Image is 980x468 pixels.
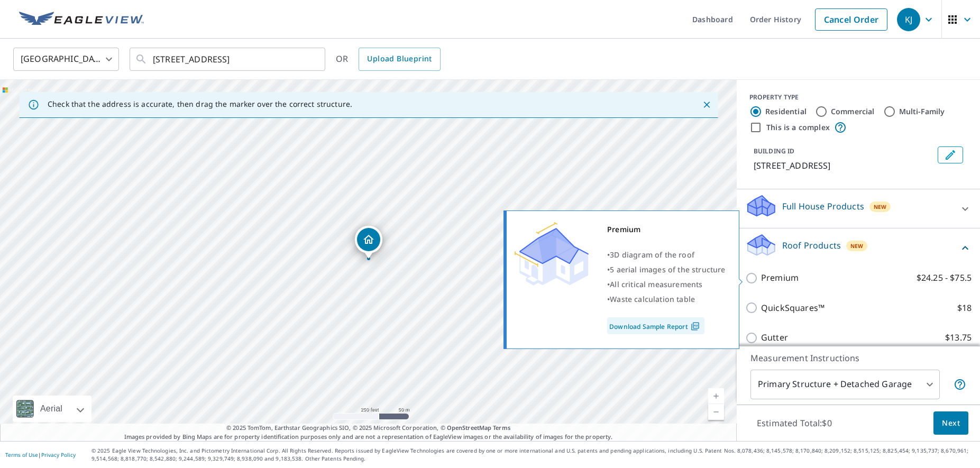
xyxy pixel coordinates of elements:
p: QuickSquares™ [761,301,825,315]
p: Full House Products [782,200,864,213]
span: © 2025 TomTom, Earthstar Geographics SIO, © 2025 Microsoft Corporation, © [226,424,510,433]
label: Commercial [831,106,875,117]
a: Terms of Use [5,451,38,458]
img: EV Logo [19,12,144,27]
div: • [607,247,726,262]
div: [GEOGRAPHIC_DATA] [13,44,119,74]
a: Current Level 17, Zoom Out [708,404,724,420]
div: Premium [607,222,726,237]
p: Measurement Instructions [750,352,966,364]
div: Primary Structure + Detached Garage [750,370,940,399]
span: New [874,203,887,211]
div: Roof ProductsNew [745,233,972,263]
div: PROPERTY TYPE [749,93,967,102]
div: • [607,292,726,307]
div: KJ [897,8,920,31]
span: Waste calculation table [610,294,695,304]
span: 5 aerial images of the structure [610,264,725,274]
p: Estimated Total: $0 [748,411,840,435]
p: [STREET_ADDRESS] [754,159,933,172]
p: Roof Products [782,239,841,252]
p: Check that the address is accurate, then drag the marker over the correct structure. [48,99,352,109]
a: Cancel Order [815,8,887,31]
p: Gutter [761,331,788,344]
a: OpenStreetMap [447,424,491,432]
span: Upload Blueprint [367,52,432,66]
span: All critical measurements [610,279,702,289]
div: OR [336,48,441,71]
div: Aerial [13,396,91,422]
button: Edit building 1 [938,146,963,163]
p: © 2025 Eagle View Technologies, Inc. and Pictometry International Corp. All Rights Reserved. Repo... [91,447,975,463]
p: Premium [761,271,799,285]
a: Privacy Policy [41,451,76,458]
div: • [607,277,726,292]
button: Close [700,98,713,112]
label: Multi-Family [899,106,945,117]
img: Pdf Icon [688,322,702,331]
span: Your report will include the primary structure and a detached garage if one exists. [954,378,966,391]
p: $24.25 - $75.5 [917,271,972,285]
label: Residential [765,106,807,117]
span: New [850,242,864,250]
div: Dropped pin, building 1, Residential property, 29228 E River Rd Grosse Ile, MI 48138 [355,226,382,259]
p: BUILDING ID [754,146,794,155]
label: This is a complex [766,122,830,133]
button: Next [933,411,968,435]
div: Aerial [37,396,66,422]
span: Next [942,417,960,430]
input: Search by address or latitude-longitude [153,44,304,74]
a: Upload Blueprint [359,48,440,71]
div: • [607,262,726,277]
a: Download Sample Report [607,317,704,334]
a: Terms [493,424,510,432]
p: | [5,452,76,458]
p: $13.75 [945,331,972,344]
span: 3D diagram of the roof [610,250,694,260]
img: Premium [515,222,589,286]
div: Full House ProductsNew [745,194,972,224]
a: Current Level 17, Zoom In [708,388,724,404]
p: $18 [957,301,972,315]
